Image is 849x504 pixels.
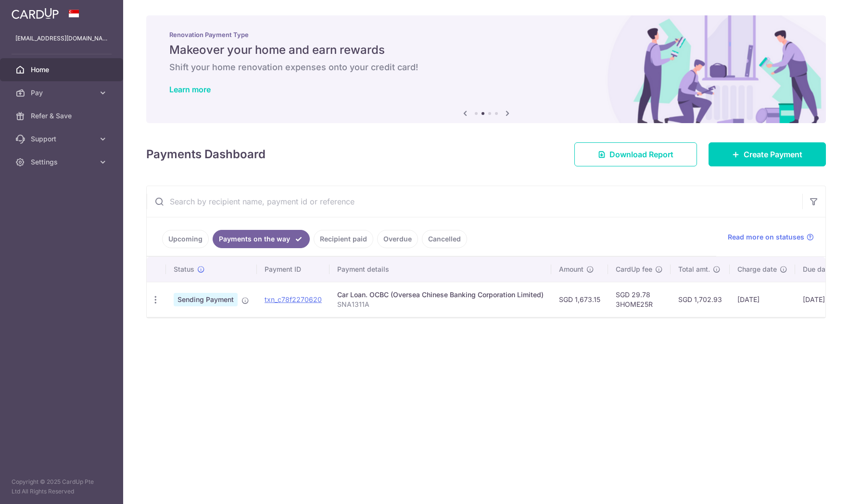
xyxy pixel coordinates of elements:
[31,88,94,98] span: Pay
[329,257,551,282] th: Payment details
[616,265,652,274] span: CardUp fee
[671,282,730,317] td: SGD 1,702.93
[265,295,322,303] a: txn_c78f2270620
[147,186,802,217] input: Search by recipient name, payment id or reference
[337,300,544,309] p: SNA1311A
[169,42,803,58] h5: Makeover your home and earn rewards
[728,232,814,242] a: Read more on statuses
[574,142,697,166] a: Download Report
[422,230,467,248] a: Cancelled
[146,15,826,123] img: Renovation banner
[162,230,209,248] a: Upcoming
[709,142,826,166] a: Create Payment
[737,265,777,274] span: Charge date
[608,282,671,317] td: SGD 29.78 3HOME25R
[377,230,418,248] a: Overdue
[257,257,329,282] th: Payment ID
[15,34,108,43] p: [EMAIL_ADDRESS][DOMAIN_NAME]
[551,282,608,317] td: SGD 1,673.15
[12,8,59,19] img: CardUp
[314,230,373,248] a: Recipient paid
[786,475,839,499] iframe: Opens a widget where you can find more information
[169,31,803,38] p: Renovation Payment Type
[174,293,238,306] span: Sending Payment
[744,149,802,160] span: Create Payment
[169,85,211,94] a: Learn more
[730,282,795,317] td: [DATE]
[31,65,94,75] span: Home
[337,290,544,300] div: Car Loan. OCBC (Oversea Chinese Banking Corporation Limited)
[803,265,832,274] span: Due date
[213,230,310,248] a: Payments on the way
[169,62,803,73] h6: Shift your home renovation expenses onto your credit card!
[678,265,710,274] span: Total amt.
[31,111,94,121] span: Refer & Save
[146,146,266,163] h4: Payments Dashboard
[609,149,673,160] span: Download Report
[31,157,94,167] span: Settings
[559,265,583,274] span: Amount
[174,265,194,274] span: Status
[728,232,804,242] span: Read more on statuses
[31,134,94,144] span: Support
